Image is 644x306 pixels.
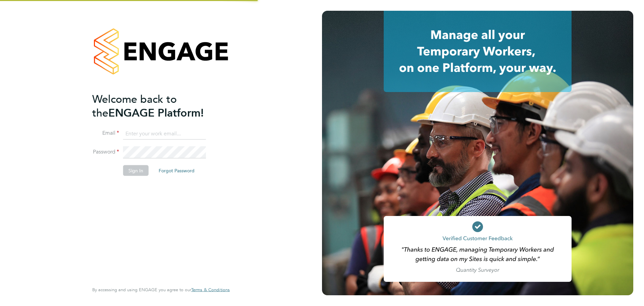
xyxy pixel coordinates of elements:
label: Password [92,148,119,156]
button: Forgot Password [153,165,200,176]
label: Email [92,130,119,137]
span: By accessing and using ENGAGE you agree to our [92,287,230,293]
input: Enter your work email... [123,128,206,140]
h2: ENGAGE Platform! [92,92,223,120]
span: Welcome back to the [92,92,177,119]
span: Terms & Conditions [191,287,230,293]
button: Sign In [123,165,149,176]
a: Terms & Conditions [191,287,230,293]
